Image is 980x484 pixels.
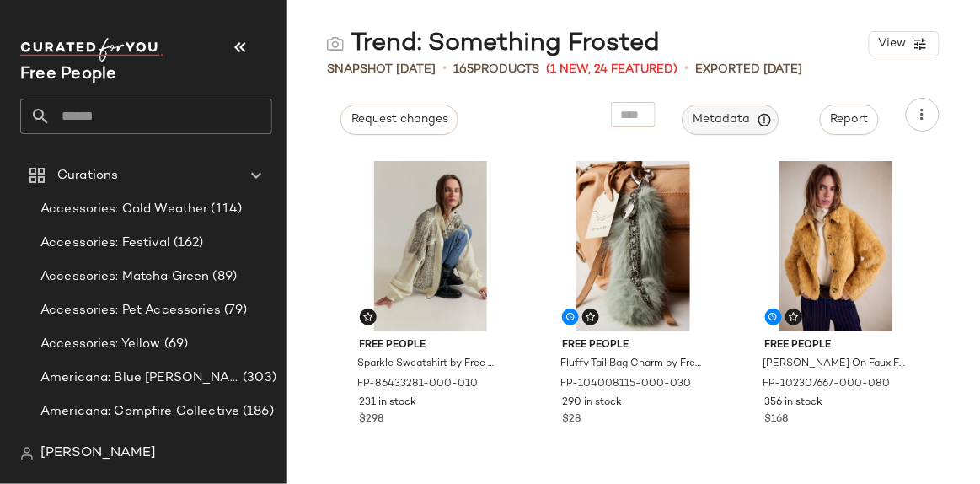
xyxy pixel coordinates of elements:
span: FP-102307667-000-080 [763,377,891,392]
span: (114) [208,200,243,219]
span: • [684,59,688,79]
img: svg%3e [789,312,799,322]
span: [PERSON_NAME] On Faux Fur Jacket by Free People in Orange, Size: XL [763,357,906,372]
span: 231 in stock [360,395,417,411]
p: Exported [DATE] [695,61,803,78]
span: • [442,59,447,79]
img: svg%3e [20,447,34,460]
span: Accessories: Matcha Green [40,267,210,287]
img: svg%3e [363,312,373,322]
span: Americana: Campfire Collective [40,402,239,422]
span: Free People [765,338,908,353]
span: $298 [360,412,384,428]
span: Free People [562,338,704,353]
span: Metadata [693,112,769,127]
span: $28 [562,412,581,428]
span: (162) [170,234,204,253]
span: FP-104008115-000-030 [560,377,691,392]
span: Snapshot [DATE] [327,61,436,78]
button: Request changes [340,105,458,135]
span: Sparkle Sweatshirt by Free People in White, Size: M [358,357,501,372]
span: 290 in stock [562,395,622,411]
img: svg%3e [327,35,344,52]
div: Trend: Something Frosted [327,27,660,61]
span: Free People [360,338,502,353]
span: [PERSON_NAME] [40,444,156,464]
span: (186) [239,402,274,422]
span: FP-86433281-000-010 [358,377,479,392]
span: Accessories: Pet Accessories [40,301,221,320]
span: Curations [57,166,118,186]
button: Metadata [683,105,779,135]
span: 356 in stock [765,395,823,411]
img: 86433281_010_a [346,161,516,331]
img: 102307667_080_a [752,161,921,331]
span: Accessories: Cold Weather [40,200,208,219]
img: cfy_white_logo.C9jOOHJF.svg [20,38,163,62]
img: svg%3e [586,312,596,322]
span: $168 [765,412,789,428]
span: Americana: Country Line Festival [40,436,241,455]
span: (89) [210,267,238,287]
span: (69) [161,335,189,354]
span: Fluffy Tail Bag Charm by Free People in Green [560,357,703,372]
span: Request changes [351,113,448,126]
span: (79) [221,301,248,320]
span: (1 New, 24 Featured) [546,61,677,78]
div: Products [453,61,539,78]
span: (270) [241,436,276,455]
span: Americana: Blue [PERSON_NAME] Baby [40,368,239,388]
span: Accessories: Festival [40,234,170,253]
span: (303) [239,368,276,388]
img: 104008115_030_b [549,161,718,331]
button: Report [820,105,879,135]
span: Current Company Name [20,66,117,83]
button: View [869,31,940,56]
span: Report [830,113,869,126]
span: View [878,37,907,51]
span: 165 [453,63,474,76]
span: Accessories: Yellow [40,335,161,354]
